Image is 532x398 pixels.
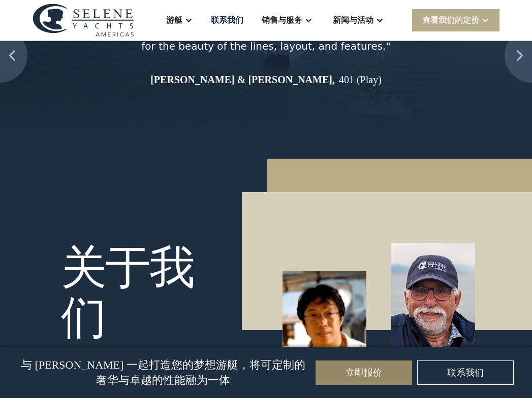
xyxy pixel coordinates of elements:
[211,14,243,26] div: 联系我们
[150,72,332,87] div: [PERSON_NAME] & [PERSON_NAME]
[18,357,308,388] p: 与 [PERSON_NAME] 一起打造您的梦想游艇，将可定制的奢华与卓越的性能融为一体
[422,14,479,26] div: 查看我们的定价
[61,240,201,340] h3: 关于我们
[332,72,335,87] div: ,
[417,360,514,385] a: 联系我们
[166,14,182,26] div: 游艇
[333,14,373,26] div: 新闻与活动
[316,360,412,385] a: 立即报价
[391,243,475,378] img: 韦恩·戈德曼
[505,28,532,83] img: 图标
[33,4,134,37] img: 商标
[491,1,532,110] div: 下一张幻灯片
[262,14,302,26] div: 销售与服务
[339,72,382,87] div: 401 (Play)
[412,9,499,31] div: 查看我们的定价
[61,346,102,361] div: 认识团队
